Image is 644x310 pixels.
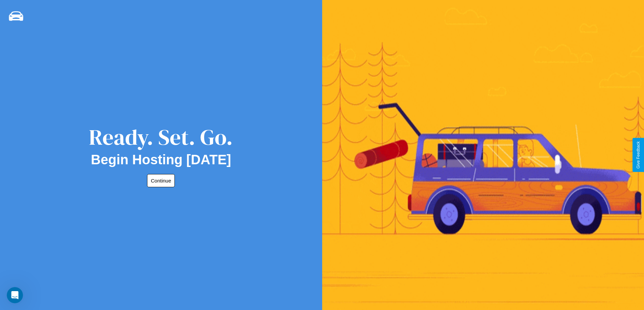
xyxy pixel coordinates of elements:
div: Give Feedback [636,141,641,169]
div: Ready. Set. Go. [89,122,233,152]
button: Continue [147,174,175,187]
iframe: Intercom live chat [7,287,23,303]
h2: Begin Hosting [DATE] [91,152,231,167]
